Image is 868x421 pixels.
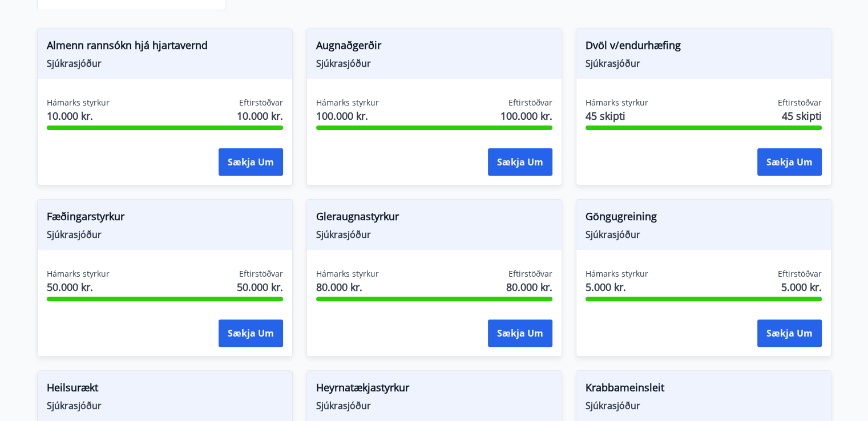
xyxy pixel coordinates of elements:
span: Sjúkrasjóður [316,228,552,241]
span: Sjúkrasjóður [316,57,552,70]
span: Hámarks styrkur [586,97,648,108]
span: Eftirstöðvar [239,97,283,108]
span: Eftirstöðvar [239,268,283,280]
span: 45 skipti [586,108,648,123]
span: 50.000 kr. [47,280,110,294]
button: Sækja um [757,148,822,176]
span: Krabbameinsleit [586,380,822,399]
span: Hámarks styrkur [316,97,379,108]
button: Sækja um [219,148,283,176]
span: 100.000 kr. [500,108,552,123]
button: Sækja um [219,319,283,347]
span: Augnaðgerðir [316,38,552,57]
span: Hámarks styrkur [316,268,379,280]
span: 10.000 kr. [47,108,110,123]
span: Dvöl v/endurhæfing [586,38,822,57]
span: Almenn rannsókn hjá hjartavernd [47,38,283,57]
span: Göngugreining [586,209,822,228]
button: Sækja um [488,319,552,347]
span: 45 skipti [782,108,822,123]
span: Sjúkrasjóður [316,399,552,412]
span: Sjúkrasjóður [586,399,822,412]
span: Sjúkrasjóður [47,57,283,70]
span: Eftirstöðvar [508,268,552,280]
span: Heyrnatækjastyrkur [316,380,552,399]
span: Hámarks styrkur [47,97,110,108]
span: Sjúkrasjóður [47,228,283,241]
span: Sjúkrasjóður [586,57,822,70]
span: Heilsurækt [47,380,283,399]
span: Hámarks styrkur [586,268,648,280]
span: 5.000 kr. [781,280,822,294]
span: Eftirstöðvar [778,97,822,108]
span: Sjúkrasjóður [47,399,283,412]
span: 80.000 kr. [506,280,552,294]
button: Sækja um [757,319,822,347]
span: 80.000 kr. [316,280,379,294]
span: 5.000 kr. [586,280,648,294]
span: 10.000 kr. [237,108,283,123]
span: Eftirstöðvar [508,97,552,108]
span: Sjúkrasjóður [586,228,822,241]
span: Fæðingarstyrkur [47,209,283,228]
span: 50.000 kr. [237,280,283,294]
span: 100.000 kr. [316,108,379,123]
span: Hámarks styrkur [47,268,110,280]
button: Sækja um [488,148,552,176]
span: Gleraugnastyrkur [316,209,552,228]
span: Eftirstöðvar [778,268,822,280]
